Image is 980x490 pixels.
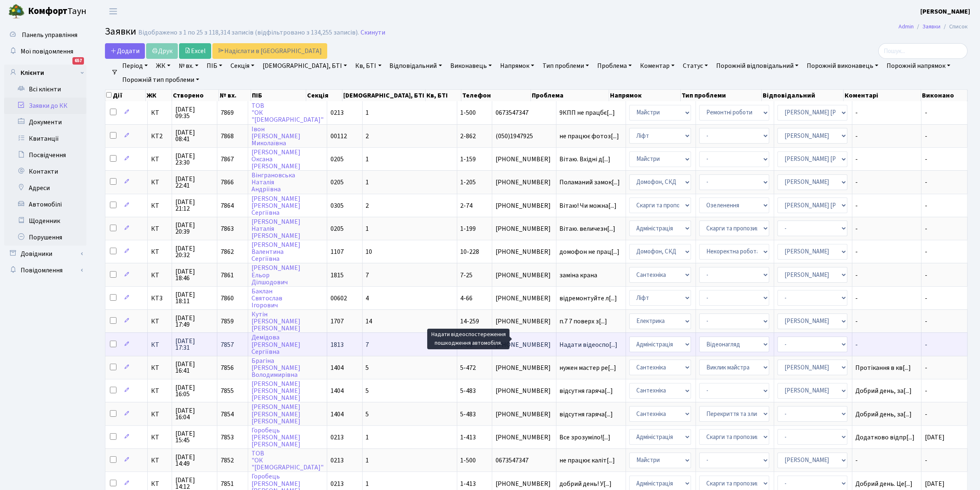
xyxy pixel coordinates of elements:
span: [DATE] 18:46 [175,268,214,281]
a: Тип проблеми [539,59,592,73]
span: домофон не прац[...] [560,247,620,256]
span: [PHONE_NUMBER] [496,341,552,348]
a: Порушення [4,229,86,246]
span: відсутня гаряча[...] [560,386,613,395]
span: [DATE] 17:49 [175,315,214,328]
th: Виконано [921,90,968,101]
span: [PHONE_NUMBER] [496,411,552,418]
a: Щоденник [4,213,86,229]
span: 5 [366,363,369,372]
span: [DATE] 14:12 [175,477,214,490]
a: ЖК [153,59,174,73]
a: Напрямок [497,59,538,73]
a: Заявки [922,22,940,31]
th: Кв, БТІ [426,90,462,101]
span: [DATE] 14:49 [175,454,214,467]
span: 2 [366,132,369,141]
span: Поламаний замок[...] [560,178,620,187]
span: - [925,155,927,164]
span: 14-259 [461,317,480,326]
th: Дії [105,90,146,101]
span: п.7 7 поверх з[...] [560,317,608,326]
span: 1-205 [461,178,476,187]
span: 1707 [331,317,344,326]
span: 7-25 [461,271,473,280]
span: - [925,317,927,326]
span: 1-500 [461,108,476,117]
a: Контакти [4,163,86,180]
th: Створено [172,90,219,101]
span: КТ [151,248,168,255]
a: Відповідальний [386,59,445,73]
span: 7857 [221,340,234,349]
span: - [925,247,927,256]
span: - [925,456,927,465]
span: 0205 [331,155,344,164]
span: 0213 [331,456,344,465]
a: Демідова[PERSON_NAME]Сергіївна [251,333,300,356]
span: 7869 [221,108,234,117]
span: 7 [366,271,369,280]
span: КТ [151,481,168,487]
span: КТ [151,365,168,371]
span: 4 [366,294,369,303]
a: Статус [680,59,711,73]
span: - [925,363,927,372]
span: Заявки [105,24,136,39]
span: 1 [366,479,369,488]
b: Комфорт [28,5,68,18]
a: Заявки до КК [4,98,86,114]
span: КТ [151,156,168,163]
span: - [925,386,927,395]
span: - [856,457,918,464]
span: [DATE] 16:05 [175,384,214,397]
a: Квитанції [4,130,86,147]
span: 10-228 [461,247,480,256]
span: - [856,133,918,139]
a: Додати [105,43,145,59]
span: Додати [110,46,140,56]
span: 0213 [331,108,344,117]
a: ТОВ"ОК"[DEMOGRAPHIC_DATA]" [251,449,324,472]
a: Кутін[PERSON_NAME][PERSON_NAME] [251,310,300,333]
a: [PERSON_NAME][PERSON_NAME][PERSON_NAME] [251,379,300,402]
span: 2 [366,201,369,210]
a: Довідники [4,246,86,262]
th: Коментарі [844,90,921,101]
span: КТ [151,341,168,348]
a: Порожній відповідальний [713,59,802,73]
span: КТ2 [151,133,168,139]
a: Мої повідомлення657 [4,43,86,60]
span: [DATE] 20:39 [175,222,214,235]
span: 9КПП не працбє[...] [560,108,615,117]
span: - [925,271,927,280]
a: [PERSON_NAME]ВалентинаСергіївна [251,240,300,263]
span: Вітаю. Вхідні д[...] [560,155,611,164]
span: - [856,295,918,302]
span: КТ [151,179,168,186]
span: не працює каліт[...] [560,456,615,465]
span: 10 [366,247,372,256]
button: Переключити навігацію [103,5,123,18]
span: Надати відеоспо[...] [560,340,618,349]
span: Панель управління [22,30,77,39]
span: [PHONE_NUMBER] [496,318,552,325]
span: 1107 [331,247,344,256]
span: 0673547347 [496,457,552,464]
span: - [856,202,918,209]
a: Всі клієнти [4,81,86,98]
span: КТ [151,272,168,279]
a: [DEMOGRAPHIC_DATA], БТІ [259,59,350,73]
span: [DATE] 22:41 [175,176,214,189]
span: 1815 [331,271,344,280]
div: 657 [72,57,84,65]
span: 1404 [331,363,344,372]
a: Порожній тип проблеми [119,73,203,87]
span: 7862 [221,247,234,256]
span: - [856,109,918,116]
span: Вітаю! Чи можна[...] [560,201,617,210]
span: 5 [366,410,369,419]
a: Клієнти [4,65,86,81]
span: 0205 [331,178,344,187]
a: [PERSON_NAME]ЕльорДілшодович [251,264,300,287]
